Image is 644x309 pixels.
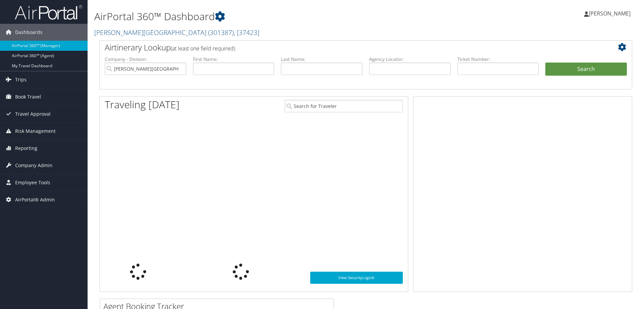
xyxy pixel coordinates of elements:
[310,272,403,284] a: View SecurityLogic®
[15,140,37,157] span: Reporting
[15,24,42,41] span: Dashboards
[94,28,259,37] a: [PERSON_NAME][GEOGRAPHIC_DATA]
[589,10,631,17] span: [PERSON_NAME]
[15,174,50,191] span: Employee Tools
[15,191,55,208] span: AirPortal® Admin
[171,45,235,52] span: (at least one field required)
[15,123,56,140] span: Risk Management
[105,98,180,112] h1: Traveling [DATE]
[281,56,362,63] label: Last Name:
[15,157,53,174] span: Company Admin
[105,42,582,53] h2: Airtinerary Lookup
[193,56,275,63] label: First Name:
[584,3,637,24] a: [PERSON_NAME]
[285,100,403,112] input: Search for Traveler
[15,71,27,88] span: Trips
[15,4,82,20] img: airportal-logo.png
[15,106,51,122] span: Travel Approval
[105,56,186,63] label: Company - Division:
[369,56,451,63] label: Agency Locator:
[208,28,234,37] span: ( 301387 )
[457,56,539,63] label: Ticket Number:
[234,28,259,37] span: , [ 37423 ]
[545,63,627,76] button: Search
[15,88,41,105] span: Book Travel
[94,9,456,24] h1: AirPortal 360™ Dashboard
